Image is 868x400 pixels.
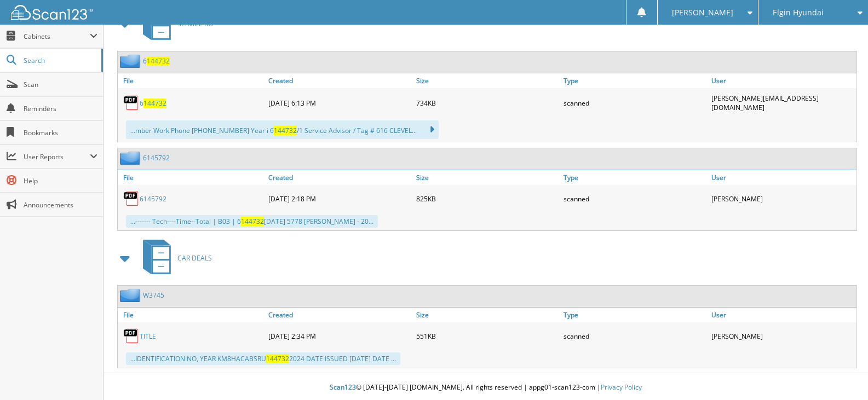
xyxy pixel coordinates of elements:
a: Size [413,73,561,88]
span: CAR DEALS [177,253,212,263]
a: Type [561,73,709,88]
span: Bookmarks [24,128,97,137]
span: Scan123 [330,382,356,392]
a: W3745 [143,291,164,300]
a: Type [561,308,709,322]
iframe: Chat Widget [813,347,868,400]
a: File [118,308,266,322]
img: folder2.png [120,54,143,68]
span: 144732 [143,98,166,108]
a: File [118,73,266,88]
a: 6145792 [143,153,170,163]
img: folder2.png [120,288,143,302]
div: 551KB [413,325,561,347]
a: User [709,308,856,322]
div: 734KB [413,91,561,115]
span: User Reports [24,152,90,161]
img: PDF.png [123,328,140,344]
div: [PERSON_NAME] [709,188,856,210]
span: Help [24,176,97,185]
a: Created [266,170,413,185]
span: 144732 [241,217,264,226]
a: User [709,170,856,185]
div: [DATE] 6:13 PM [266,91,413,115]
div: ...mber Work Phone [PHONE_NUMBER] Year i 6 /1 Service Advisor / Tag # 616 CLEVEL... [126,120,439,139]
span: Search [24,56,96,65]
img: scan123-logo-white.svg [11,5,93,20]
span: Reminders [24,104,97,113]
span: 144732 [274,126,297,135]
a: Privacy Policy [601,382,642,392]
a: Size [413,308,561,322]
a: Size [413,170,561,185]
span: Announcements [24,200,97,210]
div: [PERSON_NAME] [709,325,856,347]
img: PDF.png [123,95,140,111]
img: PDF.png [123,190,140,207]
div: ...IDENTIFICATION NO, YEAR KM8HACABSRU 2024 DATE ISSUED [DATE] DATE ... [126,352,400,365]
div: 825KB [413,188,561,210]
div: scanned [561,188,709,210]
a: Type [561,170,709,185]
span: 144732 [266,354,289,363]
span: Scan [24,80,97,89]
a: File [118,170,266,185]
span: 144732 [147,56,170,66]
span: Elgin Hyundai [773,9,824,16]
span: [PERSON_NAME] [672,9,733,16]
a: User [709,73,856,88]
a: CAR DEALS [136,236,212,280]
div: scanned [561,91,709,115]
div: scanned [561,325,709,347]
img: folder2.png [120,151,143,165]
a: 6144732 [140,98,166,108]
a: TITLE [140,332,156,341]
a: Created [266,308,413,322]
div: ...------- Tech----Time--Total | B03 | 6 [DATE] 5778 [PERSON_NAME] - 20... [126,215,378,228]
div: [PERSON_NAME] [EMAIL_ADDRESS][DOMAIN_NAME] [709,91,856,115]
a: 6145792 [140,194,166,204]
div: [DATE] 2:18 PM [266,188,413,210]
a: 6144732 [143,56,170,66]
div: [DATE] 2:34 PM [266,325,413,347]
span: Cabinets [24,32,90,41]
a: Created [266,73,413,88]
